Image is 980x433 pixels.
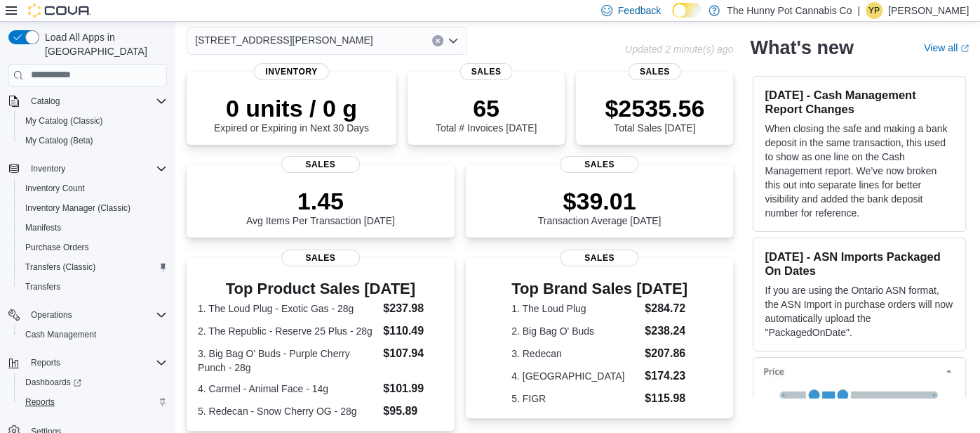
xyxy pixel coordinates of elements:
[20,132,167,149] span: My Catalog (Beta)
[605,94,704,122] p: $2535.56
[198,280,443,297] h3: Top Product Sales [DATE]
[432,35,443,46] button: Clear input
[511,347,639,361] dt: 3. Redecan
[25,396,55,408] span: Reports
[672,18,673,18] span: Dark Mode
[857,2,860,19] p: |
[645,300,687,317] dd: $284.72
[20,394,60,411] a: Reports
[25,281,60,292] span: Transfers
[383,403,443,420] dd: $95.89
[246,187,395,215] p: 1.45
[198,324,377,338] dt: 2. The Republic - Reserve 25 Plus - 28g
[866,2,882,19] div: Yomatie Persaud
[20,180,90,197] a: Inventory Count
[20,239,95,256] a: Purchase Orders
[436,94,537,134] div: Total # Invoices [DATE]
[765,122,954,220] p: When closing the safe and making a bank deposit in the same transaction, this used to show as one...
[538,187,662,226] div: Transaction Average [DATE]
[560,156,638,173] span: Sales
[25,160,71,177] button: Inventory
[511,324,639,338] dt: 2. Big Bag O' Buds
[20,394,167,411] span: Reports
[25,135,93,146] span: My Catalog (Beta)
[560,250,638,266] span: Sales
[14,392,173,412] button: Reports
[460,63,513,80] span: Sales
[39,30,167,58] span: Load All Apps in [GEOGRAPHIC_DATA]
[448,35,459,46] button: Open list of options
[31,357,60,368] span: Reports
[254,63,329,80] span: Inventory
[436,94,537,122] p: 65
[645,368,687,384] dd: $174.23
[20,219,167,236] span: Manifests
[31,309,72,321] span: Operations
[25,93,167,110] span: Catalog
[31,163,65,174] span: Inventory
[765,88,954,116] h3: [DATE] - Cash Management Report Changes
[14,325,173,344] button: Cash Management
[25,329,96,340] span: Cash Management
[20,180,167,197] span: Inventory Count
[20,259,101,276] a: Transfers (Classic)
[195,32,373,49] span: [STREET_ADDRESS][PERSON_NAME]
[198,404,377,418] dt: 5. Redecan - Snow Cherry OG - 28g
[20,200,167,216] span: Inventory Manager (Classic)
[888,2,969,19] p: [PERSON_NAME]
[645,345,687,362] dd: $207.86
[383,380,443,397] dd: $101.99
[246,187,395,226] div: Avg Items Per Transaction [DATE]
[3,91,173,111] button: Catalog
[672,3,702,18] input: Dark Mode
[20,326,167,343] span: Cash Management
[20,326,102,343] a: Cash Management
[625,44,733,55] p: Updated 2 minute(s) ago
[198,302,377,316] dt: 1. The Loud Plug - Exotic Gas - 28g
[20,374,87,391] a: Dashboards
[511,280,687,297] h3: Top Brand Sales [DATE]
[198,382,377,396] dt: 4. Carmel - Animal Face - 14g
[383,300,443,317] dd: $237.98
[727,2,852,19] p: The Hunny Pot Cannabis Co
[618,4,661,18] span: Feedback
[20,278,167,295] span: Transfers
[14,238,173,257] button: Purchase Orders
[25,222,61,233] span: Manifests
[14,131,173,150] button: My Catalog (Beta)
[538,187,662,215] p: $39.01
[25,306,78,323] button: Operations
[25,261,95,273] span: Transfers (Classic)
[20,278,66,295] a: Transfers
[924,42,969,53] a: View allExternal link
[645,323,687,340] dd: $238.24
[765,283,954,340] p: If you are using the Ontario ASN format, the ASN Import in purchase orders will now automatically...
[14,179,173,198] button: Inventory Count
[214,94,369,122] p: 0 units / 0 g
[281,156,360,173] span: Sales
[25,242,89,253] span: Purchase Orders
[25,354,167,371] span: Reports
[605,94,704,134] div: Total Sales [DATE]
[20,112,167,129] span: My Catalog (Classic)
[25,202,130,214] span: Inventory Manager (Classic)
[20,374,167,391] span: Dashboards
[20,200,136,216] a: Inventory Manager (Classic)
[20,259,167,276] span: Transfers (Classic)
[14,277,173,297] button: Transfers
[25,115,103,127] span: My Catalog (Classic)
[960,44,969,53] svg: External link
[3,353,173,373] button: Reports
[20,239,167,256] span: Purchase Orders
[25,306,167,323] span: Operations
[25,354,66,371] button: Reports
[20,219,67,236] a: Manifests
[3,159,173,179] button: Inventory
[25,93,65,110] button: Catalog
[281,250,360,266] span: Sales
[14,218,173,238] button: Manifests
[14,257,173,277] button: Transfers (Classic)
[20,112,109,129] a: My Catalog (Classic)
[25,377,81,388] span: Dashboards
[31,96,60,107] span: Catalog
